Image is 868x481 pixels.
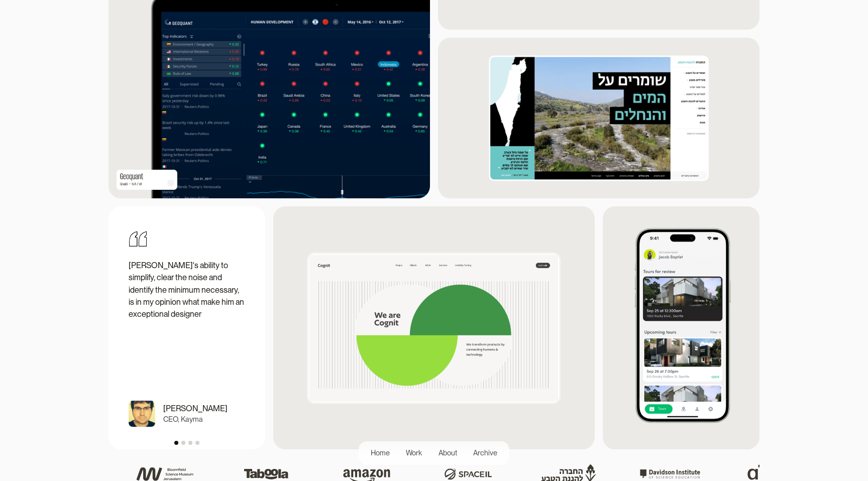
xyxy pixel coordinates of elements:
div: About [439,448,457,459]
div: Archive [473,448,497,459]
a: Archive [465,446,505,461]
p: [PERSON_NAME]'s ability to simplify, clear the noise and identify the minimum necessary, is in my... [129,259,245,320]
div: SaaS [120,181,128,186]
div: Show slide 4 of 4 [195,441,199,445]
p: CEO, Kayma [163,414,203,425]
div: Home [371,448,390,459]
div: UX / UI [132,181,142,186]
div: Show slide 1 of 4 [174,441,178,445]
img: spni homepage screenshot [438,38,759,198]
a: Work [398,446,430,461]
div: Show slide 2 of 4 [181,441,185,445]
img: Oran huberman [129,401,155,427]
div: Work [406,448,422,459]
a: About [430,446,465,461]
a: Home [363,446,398,461]
div: Show slide 3 of 4 [188,441,192,445]
div: 1 of 4 [108,206,265,450]
div: carousel [108,206,265,450]
p: [PERSON_NAME] [163,402,228,414]
img: showdigs app screenshot [603,206,759,450]
h1: Geoquant [120,173,143,181]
